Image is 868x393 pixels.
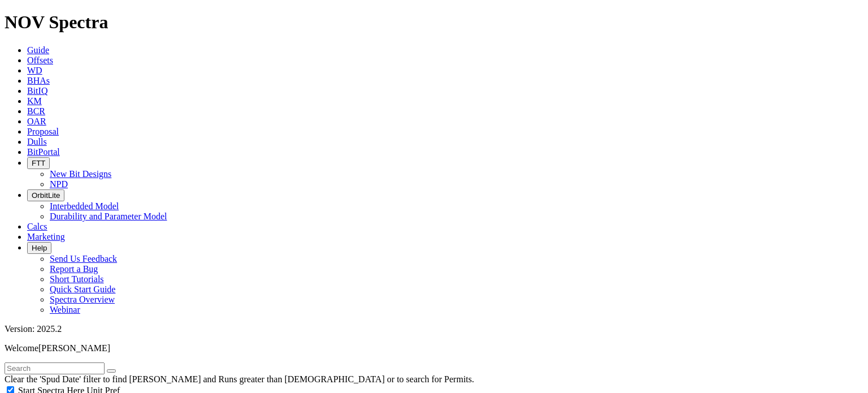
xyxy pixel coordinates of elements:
span: Help [32,244,47,252]
button: OrbitLite [27,189,64,201]
a: Proposal [27,127,59,136]
a: Durability and Parameter Model [50,211,167,221]
a: Guide [27,45,49,55]
a: Offsets [27,55,53,65]
a: Webinar [50,305,80,314]
a: Short Tutorials [50,274,104,284]
a: New Bit Designs [50,169,111,179]
a: KM [27,96,42,106]
span: OrbitLite [32,191,60,200]
p: Welcome [5,343,863,353]
a: Spectra Overview [50,295,115,304]
a: Dulls [27,137,47,146]
a: Marketing [27,232,65,241]
button: FTT [27,157,50,169]
a: Calcs [27,222,47,231]
a: BitIQ [27,86,47,96]
a: Send Us Feedback [50,254,117,264]
a: WD [27,66,42,75]
a: BitPortal [27,147,60,157]
a: BHAs [27,76,50,85]
input: Search [5,362,105,374]
a: Interbedded Model [50,201,119,211]
span: FTT [32,159,45,167]
a: BCR [27,106,45,116]
a: Report a Bug [50,264,98,274]
a: OAR [27,116,46,126]
button: Help [27,242,51,254]
a: Quick Start Guide [50,284,115,294]
span: Clear the 'Spud Date' filter to find [PERSON_NAME] and Runs greater than [DEMOGRAPHIC_DATA] or to... [5,374,474,384]
a: NPD [50,179,68,189]
div: Version: 2025.2 [5,324,863,334]
h1: NOV Spectra [5,12,863,33]
span: [PERSON_NAME] [38,343,110,353]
